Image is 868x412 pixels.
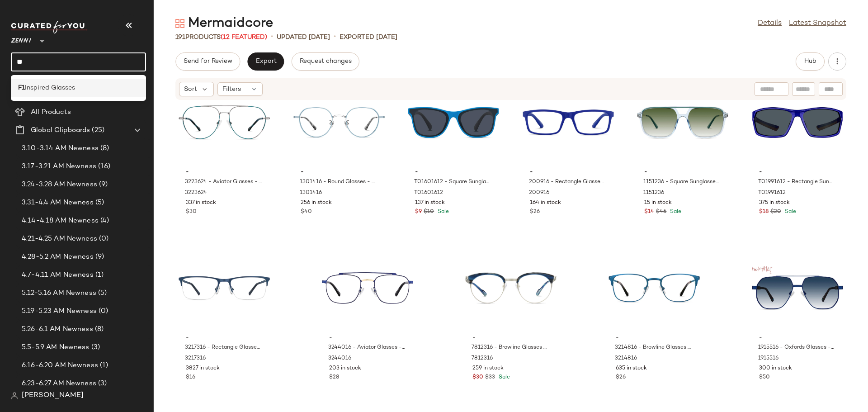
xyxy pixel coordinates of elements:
span: (3) [96,379,107,389]
b: F1 [18,83,25,93]
button: Export [247,52,284,71]
span: T01991612 - Rectangle Sunglasses - Blue - Plastic [758,178,835,186]
span: $26 [616,374,626,382]
span: (25) [90,125,104,136]
span: $40 [301,208,312,216]
span: 5.26-6.1 AM Newness [22,324,93,335]
button: Request changes [292,52,359,71]
span: (9) [97,180,108,190]
span: - [759,334,836,342]
span: 3244016 - Aviator Glasses - Blue - Stainless Steel [328,344,405,352]
span: 5.5-5.9 AM Newness [22,342,90,353]
span: 3.31-4.4 AM Newness [22,198,94,208]
span: (16) [96,161,111,172]
span: 3244016 [328,355,351,363]
span: 300 in stock [759,365,792,373]
span: 337 in stock [186,199,216,207]
span: 1301416 - Round Glasses - Blue - Titanium [300,178,377,186]
span: Sort [184,85,197,94]
span: T01601612 [414,189,443,197]
button: Send for Review [175,52,240,71]
span: $20 [770,208,781,216]
span: Send for Review [183,58,232,65]
span: - [530,168,607,176]
span: 4.7-4.11 AM Newness [22,270,94,280]
span: (12 Featured) [221,34,267,41]
div: Products [175,33,267,42]
span: (8) [93,324,104,335]
span: 5.19-5.23 AM Newness [22,306,97,317]
span: (5) [94,198,104,208]
span: (1) [98,360,108,371]
img: 1915516-sunglasses-front-view.jpg [752,246,843,330]
img: 3214816-eyeglasses-front-view.jpg [609,246,700,330]
span: T01991612 [758,189,786,197]
img: cfy_white_logo.C9jOOHJF.svg [11,21,88,33]
span: 15 in stock [644,199,672,207]
span: 3217316 - Rectangle Glasses - Peacock - Stainless Steel [185,344,262,352]
span: (0) [97,306,108,317]
span: 256 in stock [301,199,332,207]
span: 200916 - Rectangle Glasses - Blue - Plastic [529,178,606,186]
span: 375 in stock [759,199,790,207]
span: 4.28-5.2 AM Newness [22,252,94,262]
span: All Products [31,107,71,118]
span: Export [255,58,276,65]
span: - [415,168,492,176]
span: 164 in stock [530,199,561,207]
span: - [644,168,721,176]
span: 200916 [529,189,549,197]
span: 3214816 [615,355,637,363]
span: 1151236 - Square Sunglasses - Blue/Green - Mixed [643,178,720,186]
span: $28 [329,374,339,382]
span: Filters [222,85,241,94]
a: Latest Snapshot [789,18,846,29]
span: 3223624 - Aviator Glasses - Turquoise - Stainless Steel [185,178,262,186]
span: $26 [530,208,540,216]
p: updated [DATE] [277,33,330,42]
span: 3827 in stock [186,365,220,373]
span: • [334,32,336,43]
img: svg%3e [11,392,18,399]
span: [PERSON_NAME] [22,390,84,401]
span: 4.21-4.25 AM Newness [22,234,97,244]
span: - [472,334,549,342]
span: (0) [97,234,108,244]
span: 3.24-3.28 AM Newness [22,180,97,190]
span: $46 [656,208,666,216]
span: $16 [186,374,195,382]
span: $14 [644,208,654,216]
span: • [271,32,273,43]
span: Sale [436,209,449,215]
span: 635 in stock [616,365,647,373]
span: Zenni [11,31,31,47]
span: (8) [99,143,109,154]
span: (9) [94,252,104,262]
a: Details [758,18,782,29]
span: Sale [783,209,796,215]
span: Global Clipboards [31,125,90,136]
span: - [301,168,377,176]
span: 6.16-6.20 AM Newness [22,360,98,371]
span: $30 [472,374,483,382]
span: 1301416 [300,189,322,197]
span: $10 [424,208,434,216]
span: 1151236 [643,189,664,197]
span: - [329,334,406,342]
span: - [186,168,263,176]
img: 3244016-eyeglasses-front-view.jpg [322,246,413,330]
span: $50 [759,374,770,382]
span: (1) [94,270,104,280]
div: Mermaidcore [175,14,273,33]
span: 191 [175,34,185,41]
span: - [186,334,263,342]
span: (3) [90,342,100,353]
span: $33 [485,374,495,382]
span: 3214816 - Browline Glasses - Peacock - Stainless Steel [615,344,692,352]
span: T01601612 - Square Sunglasses - Blue - Plastic [414,178,491,186]
img: 7812316-eyeglasses-front-view.jpg [465,246,557,330]
img: svg%3e [175,19,184,28]
p: Exported [DATE] [340,33,397,42]
span: $30 [186,208,197,216]
span: Request changes [299,58,352,65]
